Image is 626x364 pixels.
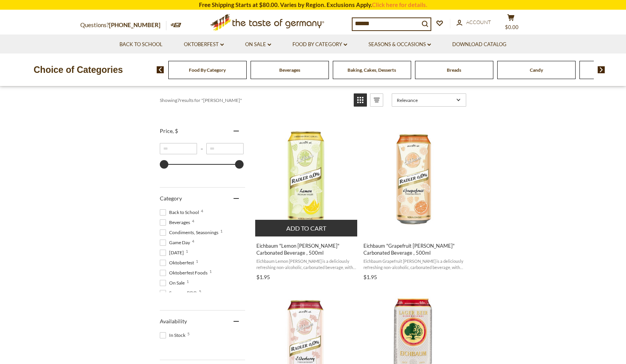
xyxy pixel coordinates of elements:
button: $0.00 [499,14,522,33]
span: 1 [196,259,198,263]
a: Sort options [392,93,466,107]
span: $1.95 [256,274,270,280]
span: 1 [187,279,189,283]
a: Back to School [119,40,163,49]
span: Account [466,19,491,25]
input: Maximum value [206,143,244,154]
span: Oktoberfest [160,259,196,266]
a: Food By Category [189,67,226,73]
b: 7 [177,97,180,103]
a: Breads [447,67,461,73]
span: $1.95 [363,274,377,280]
span: $0.00 [505,24,519,30]
span: Relevance [397,97,454,103]
span: 1 [186,249,188,253]
span: , $ [173,128,178,134]
span: Eichbaum "Grapefruit [PERSON_NAME]" Carbonated Beverage , 500ml [363,242,464,256]
span: 4 [192,239,194,243]
input: Minimum value [160,143,197,154]
span: On Sale [160,279,187,286]
span: Back to School [160,209,201,216]
span: Eichbaum Lemon [PERSON_NAME] is a deliciously refreshing non-alcoholic, carbonated beverage, with... [256,258,357,270]
a: Click here for details. [372,1,427,8]
a: On Sale [245,40,271,49]
span: Eichbaum Grapefruit [PERSON_NAME] is a deliciously refreshing non-alcoholic, carbonated beverage,... [363,258,464,270]
span: Game Day [160,239,192,246]
span: In Stock [160,332,188,339]
span: Oktoberfest Foods [160,269,210,276]
a: Account [457,18,491,27]
a: Eichbaum [362,120,465,283]
div: Showing results for " " [160,93,348,107]
span: Beverages [160,219,192,226]
button: Add to cart [255,220,357,236]
a: Food By Category [292,40,347,49]
img: previous arrow [157,66,164,73]
span: 5 [199,290,201,293]
span: Summer BBQ [160,290,199,297]
span: 4 [192,219,194,223]
span: – [197,146,206,152]
img: Eichbaum "Lemon Radler" Carbonated Beverage , 500ml [255,127,358,230]
a: Candy [530,67,543,73]
span: Availability [160,318,187,324]
a: Eichbaum [255,120,358,283]
a: View grid mode [354,93,367,107]
span: 1 [209,269,212,273]
span: Eichbaum "Lemon [PERSON_NAME]" Carbonated Beverage , 500ml [256,242,357,256]
a: [PHONE_NUMBER] [109,21,161,28]
span: [DATE] [160,249,186,256]
a: Seasons & Occasions [368,40,431,49]
span: Price [160,128,178,134]
a: View list mode [370,93,383,107]
a: Oktoberfest [184,40,224,49]
span: 1 [220,229,223,233]
span: 5 [187,332,190,336]
p: Questions? [80,20,166,30]
a: Beverages [279,67,300,73]
img: next arrow [598,66,605,73]
a: Download Catalog [452,40,507,49]
span: Condiments, Seasonings [160,229,221,236]
span: Category [160,195,182,202]
a: Baking, Cakes, Desserts [348,67,396,73]
span: 4 [201,209,203,213]
img: Eichbaum "Grapefruit Radler" Carbonated Beverage , 500ml [362,127,465,230]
